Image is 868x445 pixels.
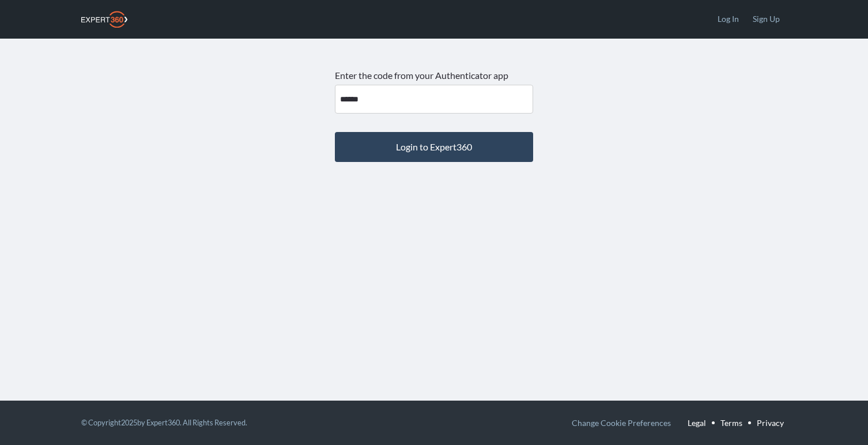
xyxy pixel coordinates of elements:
[572,415,671,431] button: Change Cookie Preferences
[396,141,472,152] span: Login to Expert360
[335,69,508,82] label: Enter the code from your Authenticator app
[757,415,784,431] a: Privacy
[81,11,127,28] img: Expert360
[720,415,742,431] a: Terms
[81,418,247,427] small: © Copyright 2025 by Expert360. All Rights Reserved.
[688,415,706,431] a: Legal
[335,132,533,162] button: Login to Expert360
